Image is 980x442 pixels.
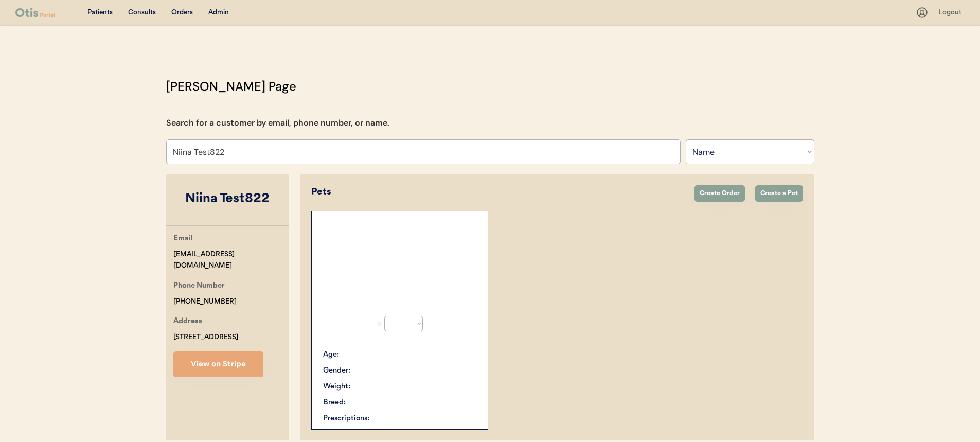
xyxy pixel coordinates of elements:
[323,413,369,424] div: Prescriptions:
[166,77,296,96] div: [PERSON_NAME] Page
[173,315,202,328] div: Address
[323,349,339,360] div: Age:
[939,8,965,18] div: Logout
[173,249,289,272] div: [EMAIL_ADDRESS][DOMAIN_NAME]
[755,185,803,202] button: Create a Pet
[128,8,156,18] div: Consults
[323,365,350,376] div: Gender:
[166,189,289,209] div: Niina Test822
[323,381,350,392] div: Weight:
[311,185,684,199] div: Pets
[348,211,451,308] img: yH5BAEAAAAALAAAAAABAAEAAAIBRAA7
[694,185,745,202] button: Create Order
[166,117,389,129] div: Search for a customer by email, phone number, or name.
[208,9,229,16] u: Admin
[323,397,346,408] div: Breed:
[173,233,193,245] div: Email
[173,351,263,377] button: View on Stripe
[173,280,225,293] div: Phone Number
[166,139,681,164] input: Search by name
[171,8,193,18] div: Orders
[173,296,237,308] div: [PHONE_NUMBER]
[173,331,238,343] div: [STREET_ADDRESS]
[87,8,113,18] div: Patients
